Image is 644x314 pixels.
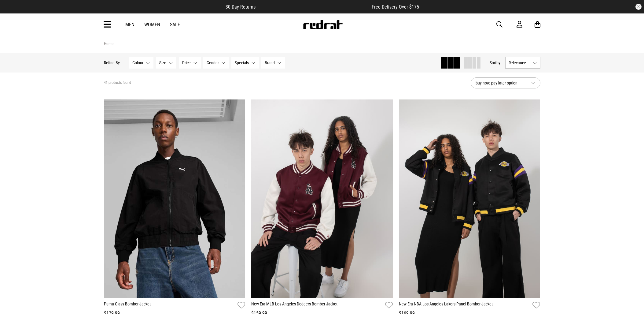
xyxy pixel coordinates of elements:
a: Women [144,22,160,28]
button: Relevance [505,57,540,69]
a: New Era NBA Los Angeles Lakers Panel Bomber Jacket [399,301,530,310]
span: Price [182,60,191,65]
img: New Era Nba Los Angeles Lakers Panel Bomber Jacket in Black [399,99,540,298]
button: Gender [203,57,229,69]
span: 41 products found [104,80,131,85]
button: Sortby [490,59,500,66]
a: New Era MLB Los Angeles Dodgers Bomber Jacket [251,301,383,310]
span: 30 Day Returns [226,4,256,10]
button: buy now, pay later option [471,77,540,88]
img: Redrat logo [303,20,343,29]
p: Refine By [104,60,120,65]
span: by [496,60,500,65]
button: Size [156,57,176,69]
span: Brand [265,60,275,65]
span: Gender [207,60,219,65]
a: Home [104,41,113,46]
span: Free Delivery Over $175 [372,4,419,10]
a: Men [125,22,134,28]
a: Puma Class Bomber Jacket [104,301,235,310]
span: Size [159,60,166,65]
span: buy now, pay later option [476,79,526,87]
img: New Era Mlb Los Angeles Dodgers Bomber Jacket in Red [251,99,393,298]
a: Sale [170,22,180,28]
span: Colour [132,60,143,65]
button: Specials [231,57,259,69]
span: Specials [235,60,249,65]
button: Colour [129,57,153,69]
img: Puma Class Bomber Jacket in Black [104,99,245,298]
button: Brand [261,57,285,69]
span: Relevance [509,60,530,65]
button: Price [179,57,201,69]
iframe: Customer reviews powered by Trustpilot [268,4,359,10]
